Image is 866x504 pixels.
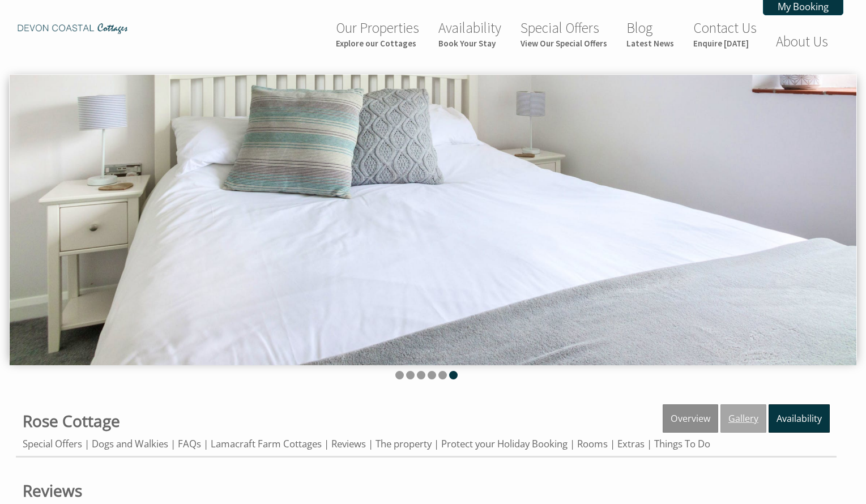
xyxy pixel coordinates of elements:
[438,19,501,49] a: AvailabilityBook Your Stay
[178,437,201,450] a: FAQs
[23,410,120,432] a: Rose Cottage
[663,404,718,433] a: Overview
[654,437,710,450] a: Things To Do
[693,38,757,49] small: Enquire [DATE]
[336,38,419,49] small: Explore our Cottages
[521,38,607,49] small: View Our Special Offers
[769,404,830,433] a: Availability
[441,437,568,450] a: Protect your Holiday Booking
[211,437,322,450] a: Lamacraft Farm Cottages
[331,437,366,450] a: Reviews
[23,437,82,450] a: Special Offers
[617,437,645,450] a: Extras
[23,480,830,501] a: Reviews
[336,19,419,49] a: Our PropertiesExplore our Cottages
[16,23,129,34] img: Devon Coastal Cottages
[521,19,607,49] a: Special OffersView Our Special Offers
[626,38,674,49] small: Latest News
[92,437,168,450] a: Dogs and Walkies
[626,19,674,49] a: BlogLatest News
[438,38,501,49] small: Book Your Stay
[720,404,766,433] a: Gallery
[693,19,757,49] a: Contact UsEnquire [DATE]
[577,437,608,450] a: Rooms
[776,32,828,50] a: About Us
[376,437,432,450] a: The property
